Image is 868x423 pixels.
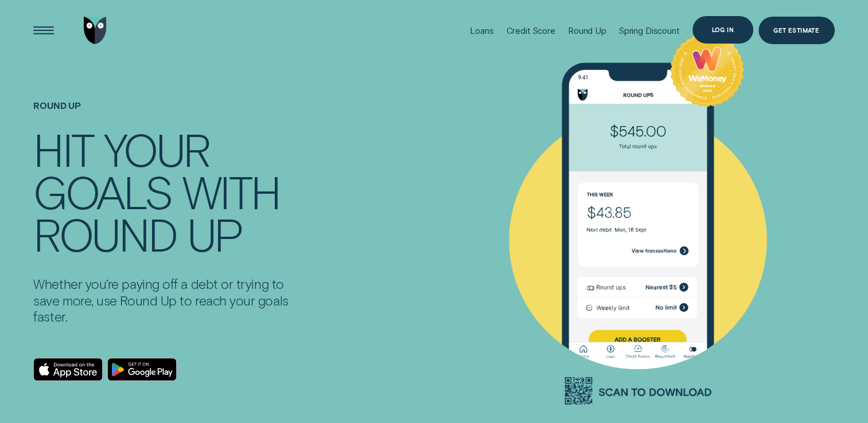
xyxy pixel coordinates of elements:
[33,100,297,128] h1: Round Up
[619,25,680,36] div: Spring Discount
[758,17,835,44] a: Get Estimate
[568,25,606,36] div: Round Up
[33,128,93,170] div: HIT
[104,128,209,170] div: YOUR
[33,358,102,381] a: Download on the App Store
[33,213,176,255] div: ROUND
[711,27,734,32] div: Log in
[33,128,297,255] h4: HIT YOUR GOALS WITH ROUND UP
[692,16,753,44] button: Log in
[187,213,243,255] div: UP
[33,276,297,325] p: Whether you’re paying off a debt or trying to save more, use Round Up to reach your goals faster.
[30,17,57,44] button: Open Menu
[33,170,172,213] div: GOALS
[182,170,280,213] div: WITH
[507,25,555,36] div: Credit Score
[107,358,176,381] a: Android App on Google Play
[84,17,107,44] img: Wisr
[470,25,493,36] div: Loans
